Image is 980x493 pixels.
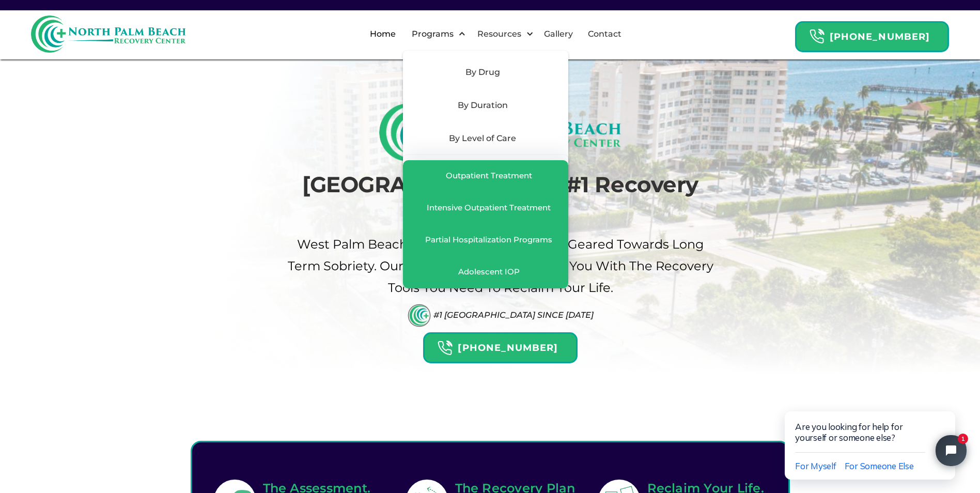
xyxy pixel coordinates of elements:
[409,28,456,40] div: Programs
[403,51,568,188] nav: Programs
[409,66,556,79] div: By Drug
[423,327,577,363] a: Header Calendar Icons[PHONE_NUMBER]
[364,18,402,51] a: Home
[409,132,556,145] div: By Level of Care
[403,56,568,89] div: By Drug
[286,172,715,224] h1: [GEOGRAPHIC_DATA]'s #1 Recovery Center
[795,16,949,52] a: Header Calendar Icons[PHONE_NUMBER]
[809,28,825,44] img: Header Calendar Icons
[830,31,930,42] strong: [PHONE_NUMBER]
[446,171,532,181] div: Outpatient Treatment
[433,310,594,320] div: #1 [GEOGRAPHIC_DATA] Since [DATE]
[425,235,552,245] div: Partial Hospitalization Programs
[379,103,621,161] img: North Palm Beach Recovery Logo (Rectangle)
[763,378,980,493] iframe: Tidio Chat
[403,122,568,155] div: By Level of Care
[403,155,568,288] nav: By Level of Care
[403,89,568,122] div: By Duration
[403,192,568,224] a: Intensive Outpatient Treatment
[469,18,536,51] div: Resources
[475,28,524,40] div: Resources
[427,203,551,213] div: Intensive Outpatient Treatment
[409,99,556,112] div: By Duration
[286,234,715,299] p: West palm beach's Choice For drug Rehab Geared Towards Long term sobriety. Our Recovery Center pr...
[403,160,568,192] a: Outpatient Treatment
[403,224,568,256] a: Partial Hospitalization Programs
[458,342,558,353] strong: [PHONE_NUMBER]
[403,155,568,188] div: Mental Health
[538,18,579,51] a: Gallery
[403,256,568,288] a: Adolescent IOP
[403,18,469,51] div: Programs
[582,18,628,51] a: Contact
[437,340,453,356] img: Header Calendar Icons
[458,267,520,277] div: Adolescent IOP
